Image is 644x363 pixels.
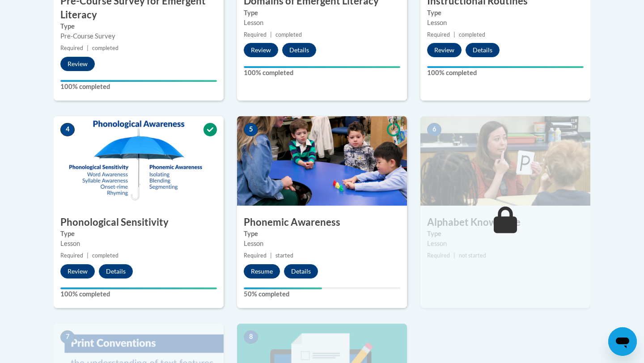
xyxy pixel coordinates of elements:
[60,229,217,239] label: Type
[427,31,450,38] span: Required
[244,239,400,249] div: Lesson
[244,43,278,57] button: Review
[60,31,217,41] div: Pre-Course Survey
[99,264,133,279] button: Details
[608,327,637,356] iframe: Button to launch messaging window
[453,31,455,38] span: |
[459,31,485,38] span: completed
[282,43,316,57] button: Details
[244,252,267,259] span: Required
[237,116,407,206] img: Course Image
[270,31,272,38] span: |
[420,116,590,206] img: Course Image
[244,66,400,68] div: Your progress
[427,68,584,78] label: 100% completed
[237,215,407,229] h3: Phonemic Awareness
[244,330,258,344] span: 8
[427,239,584,249] div: Lesson
[427,252,450,259] span: Required
[54,215,224,229] h3: Phonological Sensitivity
[270,252,272,259] span: |
[244,8,400,18] label: Type
[92,45,119,51] span: completed
[60,80,217,82] div: Your progress
[60,252,83,259] span: Required
[427,229,584,239] label: Type
[60,57,95,71] button: Review
[427,43,462,57] button: Review
[60,330,75,344] span: 7
[284,264,318,279] button: Details
[60,239,217,249] div: Lesson
[453,252,455,259] span: |
[60,264,95,279] button: Review
[427,123,441,136] span: 6
[244,229,400,239] label: Type
[275,252,293,259] span: started
[466,43,500,57] button: Details
[459,252,486,259] span: not started
[60,45,83,51] span: Required
[92,252,119,259] span: completed
[275,31,302,38] span: completed
[244,287,322,289] div: Your progress
[244,18,400,28] div: Lesson
[54,116,224,206] img: Course Image
[244,123,258,136] span: 5
[60,21,217,31] label: Type
[427,8,584,18] label: Type
[87,252,89,259] span: |
[427,18,584,28] div: Lesson
[244,31,267,38] span: Required
[60,123,75,136] span: 4
[60,287,217,289] div: Your progress
[60,82,217,92] label: 100% completed
[244,68,400,78] label: 100% completed
[244,264,280,279] button: Resume
[60,289,217,299] label: 100% completed
[420,215,590,229] h3: Alphabet Knowledge
[427,66,584,68] div: Your progress
[87,45,89,51] span: |
[244,289,400,299] label: 50% completed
